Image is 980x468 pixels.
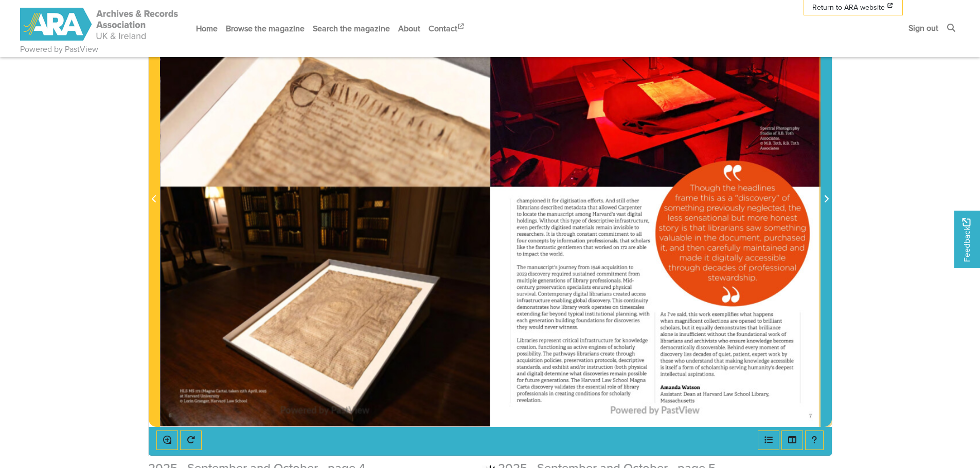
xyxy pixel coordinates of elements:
span: Feedback [960,218,973,261]
img: ARA - ARC Magazine | Powered by PastView [20,8,180,41]
a: Search the magazine [309,15,394,42]
span: Return to ARA website [812,2,885,13]
button: Rotate the book [180,430,202,450]
button: Help [805,430,824,450]
a: Contact [424,15,470,42]
a: Sign out [904,14,942,42]
button: Thumbnails [781,430,803,450]
button: Open metadata window [758,430,779,450]
a: Browse the magazine [222,15,309,42]
a: ARA - ARC Magazine | Powered by PastView logo [20,2,180,47]
a: Powered by PastView [20,43,98,55]
a: Would you like to provide feedback? [954,211,980,268]
a: Home [192,15,222,42]
button: Enable or disable loupe tool (Alt+L) [156,430,178,450]
a: About [394,15,424,42]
